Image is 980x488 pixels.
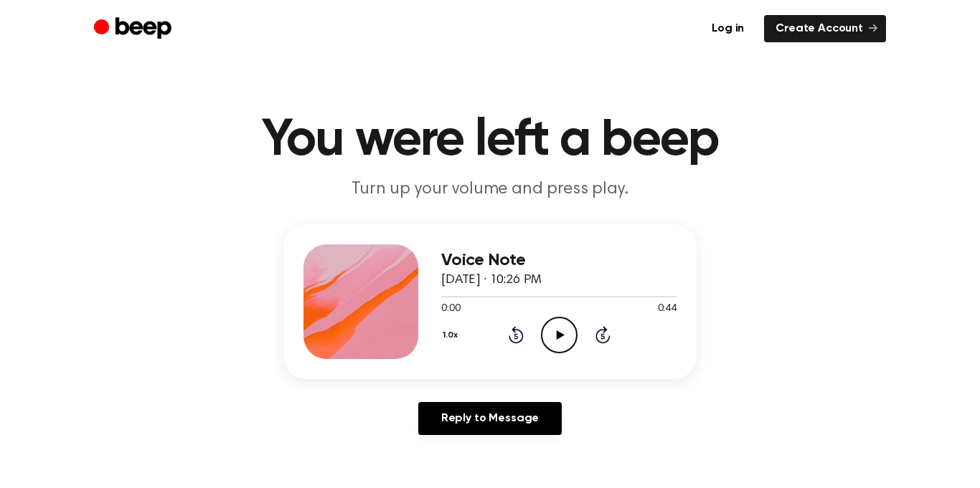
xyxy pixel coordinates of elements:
h3: Voice Note [441,251,677,270]
a: Log in [700,15,755,42]
span: 0:00 [441,302,460,317]
button: 1.0x [441,323,463,348]
a: Create Account [764,15,886,42]
a: Reply to Message [418,402,562,435]
p: Turn up your volume and press play. [215,178,765,201]
h1: You were left a beep [123,115,857,166]
span: 0:44 [658,302,677,317]
span: [DATE] · 10:26 PM [441,274,542,287]
a: Beep [94,15,175,43]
